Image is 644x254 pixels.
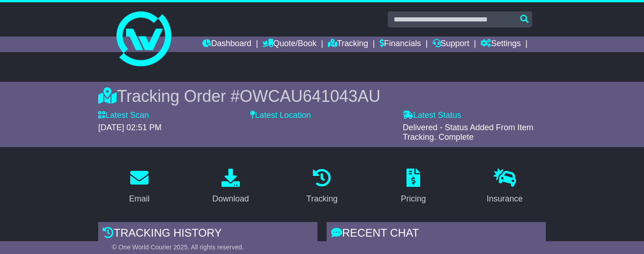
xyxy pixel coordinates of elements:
[112,243,244,251] span: © One World Courier 2025. All rights reserved.
[433,37,470,52] a: Support
[401,193,426,205] div: Pricing
[98,222,317,247] div: Tracking history
[202,37,251,52] a: Dashboard
[98,86,546,106] div: Tracking Order #
[206,165,255,208] a: Download
[98,123,162,132] span: [DATE] 02:51 PM
[327,222,546,247] div: RECENT CHAT
[403,123,533,142] span: Delivered - Status Added From Item Tracking. Complete
[486,193,523,205] div: Insurance
[395,165,432,208] a: Pricing
[263,37,317,52] a: Quote/Book
[480,37,521,52] a: Settings
[212,193,249,205] div: Download
[250,111,311,121] label: Latest Location
[480,165,528,208] a: Insurance
[301,165,343,208] a: Tracking
[129,193,149,205] div: Email
[123,165,155,208] a: Email
[98,111,149,121] label: Latest Scan
[328,37,368,52] a: Tracking
[403,111,461,121] label: Latest Status
[306,193,338,205] div: Tracking
[380,37,421,52] a: Financials
[240,87,380,106] span: OWCAU641043AU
